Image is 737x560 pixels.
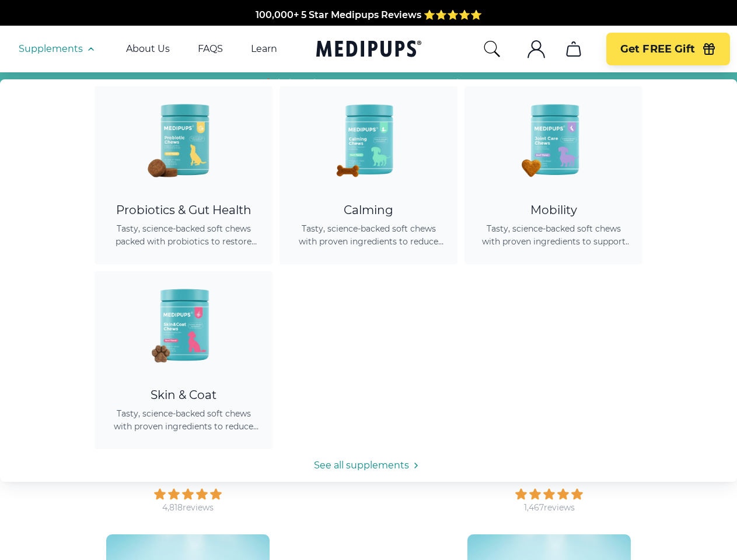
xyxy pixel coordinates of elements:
button: search [483,40,501,58]
a: Skin & Coat Chews - MedipupsSkin & CoatTasty, science-backed soft chews with proven ingredients t... [95,271,273,449]
button: Get FREE Gift [606,33,730,65]
span: Tasty, science-backed soft chews with proven ingredients to reduce anxiety, promote relaxation, a... [294,222,443,248]
span: 100,000+ 5 Star Medipups Reviews ⭐️⭐️⭐️⭐️⭐️ [256,8,482,19]
div: Probiotics & Gut Health [109,203,259,218]
div: 4,818 reviews [162,502,214,513]
span: Tasty, science-backed soft chews with proven ingredients to reduce shedding, promote healthy skin... [109,407,259,433]
div: Calming [294,203,443,218]
a: Probiotic Dog Chews - MedipupsProbiotics & Gut HealthTasty, science-backed soft chews packed with... [95,86,273,264]
span: Made In The [GEOGRAPHIC_DATA] from domestic & globally sourced ingredients [174,22,563,33]
a: Calming Dog Chews - MedipupsCalmingTasty, science-backed soft chews with proven ingredients to re... [280,86,457,264]
img: Calming Dog Chews - Medipups [316,86,421,191]
span: Supplements [19,43,83,55]
a: About Us [126,43,170,55]
img: Probiotic Dog Chews - Medipups [131,86,236,191]
img: Skin & Coat Chews - Medipups [131,271,236,376]
div: Mobility [478,203,628,218]
span: Get FREE Gift [620,43,695,56]
a: Joint Care Chews - MedipupsMobilityTasty, science-backed soft chews with proven ingredients to su... [464,86,642,264]
div: 1,467 reviews [524,502,575,513]
div: Skin & Coat [109,388,259,402]
img: Joint Care Chews - Medipups [501,86,606,191]
button: account [522,35,550,63]
button: cart [560,35,588,63]
span: Tasty, science-backed soft chews with proven ingredients to support joint health, improve mobilit... [478,222,628,248]
a: Medipups [316,38,421,62]
button: Supplements [19,42,98,56]
a: FAQS [198,43,223,55]
span: Tasty, science-backed soft chews packed with probiotics to restore gut balance, ease itching, sup... [109,222,259,248]
a: Learn [251,43,277,55]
